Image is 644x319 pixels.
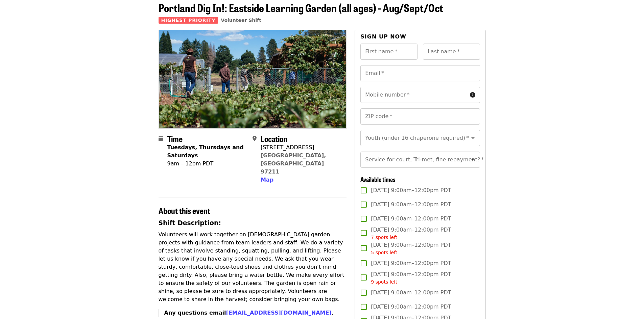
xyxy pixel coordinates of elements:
[371,279,397,285] span: 9 spots left
[164,310,332,316] strong: Any questions email
[470,92,475,98] i: circle-info icon
[261,133,287,144] span: Location
[371,259,451,267] span: [DATE] 9:00am–12:00pm PDT
[468,133,478,143] button: Open
[360,44,418,60] input: First name
[159,205,210,216] span: About this event
[159,231,347,303] p: Volunteers will work together on [DEMOGRAPHIC_DATA] garden projects with guidance from team leade...
[167,160,247,168] div: 9am – 12pm PDT
[371,215,451,223] span: [DATE] 9:00am–12:00pm PDT
[253,135,257,142] i: map-marker-alt icon
[360,87,467,103] input: Mobile number
[360,175,396,184] span: Available times
[167,144,244,159] strong: Tuesdays, Thursdays and Saturdays
[423,44,480,60] input: Last name
[371,250,397,255] span: 5 spots left
[360,33,406,40] span: Sign up now
[164,309,347,317] p: .
[360,65,480,81] input: Email
[159,135,163,142] i: calendar icon
[371,186,451,194] span: [DATE] 9:00am–12:00pm PDT
[371,226,451,241] span: [DATE] 9:00am–12:00pm PDT
[371,235,397,240] span: 7 spots left
[261,176,273,184] button: Map
[371,201,451,209] span: [DATE] 9:00am–12:00pm PDT
[371,303,451,311] span: [DATE] 9:00am–12:00pm PDT
[221,18,261,23] a: Volunteer Shift
[371,241,451,256] span: [DATE] 9:00am–12:00pm PDT
[159,30,347,128] img: Portland Dig In!: Eastside Learning Garden (all ages) - Aug/Sept/Oct organized by Oregon Food Bank
[226,310,331,316] a: [EMAIL_ADDRESS][DOMAIN_NAME]
[261,177,273,183] span: Map
[371,270,451,286] span: [DATE] 9:00am–12:00pm PDT
[468,155,478,164] button: Open
[261,152,326,175] a: [GEOGRAPHIC_DATA], [GEOGRAPHIC_DATA] 97211
[159,219,221,227] strong: Shift Description:
[360,108,480,125] input: ZIP code
[167,133,183,144] span: Time
[371,289,451,297] span: [DATE] 9:00am–12:00pm PDT
[261,143,341,152] div: [STREET_ADDRESS]
[159,17,218,24] span: Highest Priority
